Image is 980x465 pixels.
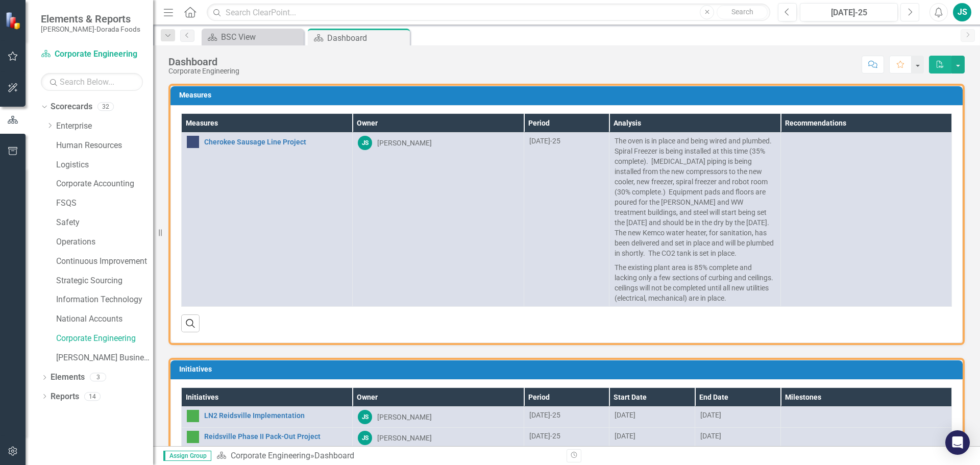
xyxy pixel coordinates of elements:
td: Double-Click to Edit [353,133,524,307]
td: Double-Click to Edit [609,407,695,428]
input: Search ClearPoint... [207,4,770,21]
a: Corporate Engineering [56,333,153,345]
td: Double-Click to Edit [695,428,780,449]
div: 3 [90,373,106,382]
div: 14 [84,392,101,401]
div: [DATE]-25 [529,410,604,420]
a: Cherokee Sausage Line Project [204,138,347,146]
span: Assign Group [163,451,211,461]
span: Search [731,8,753,16]
div: [PERSON_NAME] [377,433,432,443]
img: Above Target [187,431,199,443]
a: [PERSON_NAME] Business Unit [56,352,153,364]
span: [DATE] [700,411,721,419]
a: Corporate Engineering [41,48,143,60]
td: Double-Click to Edit [695,407,780,428]
div: Open Intercom Messenger [945,430,970,455]
a: Information Technology [56,294,153,306]
small: [PERSON_NAME]-Dorada Foods [41,25,140,33]
a: Strategic Sourcing [56,275,153,287]
div: [DATE]-25 [803,7,894,19]
td: Double-Click to Edit [353,428,524,449]
a: Elements [51,372,85,383]
a: Reidsville Phase II Pack-Out Project [204,433,347,440]
button: [DATE]-25 [800,3,898,21]
p: The existing plant area is 85% complete and lacking only a few sections of curbing and ceilings. ... [615,260,775,303]
span: [DATE] [615,411,635,419]
td: Double-Click to Edit [609,133,780,307]
div: [PERSON_NAME] [377,138,432,148]
div: Dashboard [327,32,407,44]
img: No Information [187,136,199,148]
img: ClearPoint Strategy [5,12,23,30]
div: 32 [97,103,114,111]
a: Human Resources [56,140,153,152]
div: [DATE]-25 [529,431,604,441]
td: Double-Click to Edit [609,428,695,449]
div: JS [358,431,372,445]
td: Double-Click to Edit Right Click for Context Menu [182,428,353,449]
button: JS [953,3,971,21]
a: FSQS [56,198,153,209]
input: Search Below... [41,73,143,91]
div: [DATE]-25 [529,136,604,146]
td: Double-Click to Edit [353,407,524,428]
div: Dashboard [168,56,239,67]
div: Corporate Engineering [168,67,239,75]
h3: Measures [179,91,958,99]
td: Double-Click to Edit Right Click for Context Menu [182,407,353,428]
a: Corporate Accounting [56,178,153,190]
a: Scorecards [51,101,92,113]
a: National Accounts [56,313,153,325]
h3: Initiatives [179,365,958,373]
a: Corporate Engineering [231,451,310,460]
span: [DATE] [700,432,721,440]
td: Double-Click to Edit Right Click for Context Menu [182,133,353,307]
a: Logistics [56,159,153,171]
a: LN2 Reidsville Implementation [204,412,347,420]
a: Enterprise [56,120,153,132]
img: Above Target [187,410,199,422]
p: The oven is in place and being wired and plumbed. Spiral Freezer is being installed at this time ... [615,136,775,260]
a: Reports [51,391,79,403]
a: Continuous Improvement [56,256,153,267]
a: Operations [56,236,153,248]
div: [PERSON_NAME] [377,412,432,422]
a: BSC View [204,31,301,43]
div: » [216,450,559,462]
div: JS [358,136,372,150]
div: Dashboard [314,451,354,460]
button: Search [717,5,768,19]
div: JS [358,410,372,424]
a: Safety [56,217,153,229]
div: BSC View [221,31,301,43]
td: Double-Click to Edit [780,133,951,307]
span: [DATE] [615,432,635,440]
span: Elements & Reports [41,13,140,25]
